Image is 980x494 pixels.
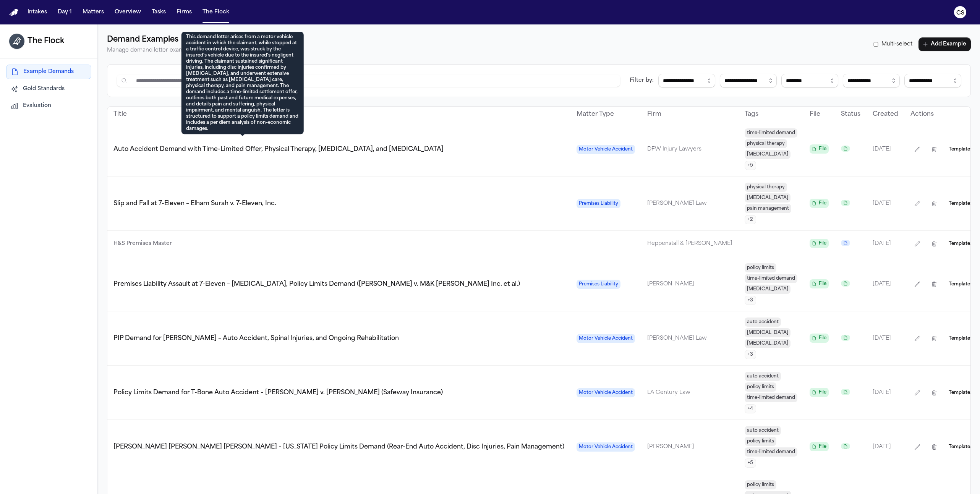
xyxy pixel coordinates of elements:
[873,280,898,289] p: [DATE]
[113,335,399,342] span: PIP Demand for [PERSON_NAME] – Auto Accident, Spinal Injuries, and Ongoing Rehabilitation
[641,107,739,122] th: Firm
[745,480,776,489] span: policy limits
[745,339,790,348] span: [MEDICAL_DATA]
[810,239,829,249] button: File
[944,238,977,249] button: Templates
[745,161,756,170] span: + 5
[745,426,781,435] span: auto accident
[745,296,756,305] span: + 3
[79,5,107,19] button: Matters
[810,199,829,208] span: File
[647,442,732,452] p: [PERSON_NAME]
[745,204,791,213] span: pain management
[577,442,635,452] span: Motor Vehicle Accident
[745,215,756,224] span: + 2
[745,274,797,283] span: time-limited demand
[113,201,276,207] span: Slip and Fall at 7-Eleven – Elham Surah v. 7-Eleven, Inc.
[873,239,898,248] p: [DATE]
[810,199,829,209] button: File
[23,102,51,110] span: Evaluation
[6,99,91,113] button: Evaluation
[112,5,144,19] button: Overview
[745,150,790,159] span: [MEDICAL_DATA]
[745,393,797,402] span: time-limited demand
[149,5,169,19] button: Tasks
[739,107,803,122] th: Tags
[745,404,756,413] button: +4
[9,9,18,16] a: Home
[113,281,520,287] span: Premises Liability Assault at 7-Eleven – [MEDICAL_DATA], Policy Limits Demand ([PERSON_NAME] v. M...
[944,333,977,344] button: Templates
[745,183,787,192] span: physical therapy
[109,199,276,208] button: Slip and Fall at 7-Eleven – Elham Surah v. 7-Eleven, Inc.
[873,442,898,452] p: [DATE]
[109,280,520,289] button: Premises Liability Assault at 7-Eleven – [MEDICAL_DATA], Policy Limits Demand ([PERSON_NAME] v. M...
[810,388,829,398] button: File
[745,128,797,138] span: time-limited demand
[745,215,756,224] button: +2
[6,82,91,96] button: Gold Standards
[647,334,732,343] p: [PERSON_NAME] Law
[835,107,867,122] th: Status
[647,145,732,154] p: DFW Injury Lawyers
[173,5,195,19] button: Firms
[630,77,654,84] div: Filter by:
[810,279,829,289] button: File
[577,388,635,397] span: Motor Vehicle Accident
[810,144,829,154] span: File
[28,35,64,47] h1: The Flock
[745,193,790,202] span: [MEDICAL_DATA]
[577,280,620,289] span: Premises Liability
[881,40,912,48] span: Multi-select
[810,144,829,154] button: File
[803,107,835,122] th: File
[9,9,18,16] img: Finch Logo
[107,34,230,46] h1: Demand Examples
[745,350,756,359] span: + 3
[944,279,977,290] button: Templates
[745,404,756,413] span: + 4
[647,199,732,208] p: [PERSON_NAME] Law
[113,390,443,396] span: Policy Limits Demand for T-Bone Auto Accident – [PERSON_NAME] v. [PERSON_NAME] (Safeway Insurance)
[745,458,756,468] button: +5
[181,32,304,134] div: This demand letter arises from a motor vehicle accident in which the claimant, while stopped at a...
[873,199,898,208] p: [DATE]
[745,295,756,305] button: +3
[810,442,829,452] button: File
[109,388,443,397] button: Policy Limits Demand for T-Bone Auto Accident – [PERSON_NAME] v. [PERSON_NAME] (Safeway Insurance)
[745,350,756,359] button: +3
[745,317,781,327] span: auto accident
[873,145,898,154] p: [DATE]
[810,334,829,343] span: File
[944,198,977,209] button: Templates
[873,388,898,397] p: [DATE]
[944,442,977,452] button: Templates
[647,239,732,248] p: Heppenstall & [PERSON_NAME]
[944,387,977,398] button: Templates
[810,279,829,288] span: File
[113,444,564,450] span: [PERSON_NAME] [PERSON_NAME] [PERSON_NAME] – [US_STATE] Policy Limits Demand (Rear-End Auto Accide...
[570,107,641,122] th: Matter Type
[24,5,50,19] button: Intakes
[745,458,756,468] span: + 5
[23,85,65,93] span: Gold Standards
[944,144,977,155] button: Templates
[647,388,732,397] p: LA Century Law
[199,5,232,19] button: The Flock
[55,5,75,19] button: Day 1
[109,145,444,154] button: Auto Accident Demand with Time-Limited Offer, Physical Therapy, [MEDICAL_DATA], and [MEDICAL_DATA]
[745,382,776,392] span: policy limits
[745,437,776,446] span: policy limits
[918,37,971,51] button: Add Example
[577,145,635,154] span: Motor Vehicle Accident
[745,139,787,148] span: physical therapy
[873,334,898,343] p: [DATE]
[810,388,829,397] span: File
[577,334,635,343] span: Motor Vehicle Accident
